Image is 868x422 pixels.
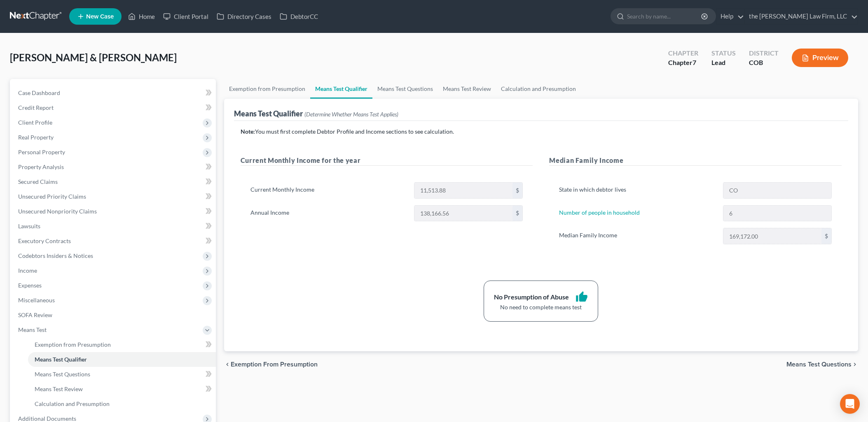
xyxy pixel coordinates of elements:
[18,89,60,96] span: Case Dashboard
[494,303,588,311] div: No need to complete means test
[241,155,533,166] h5: Current Monthly Income for the year
[711,58,736,67] div: Lead
[18,267,37,274] span: Income
[276,9,322,24] a: DebtorCC
[549,155,842,166] h5: Median Family Income
[786,361,858,368] button: Means Test Questions chevron_right
[18,415,76,422] span: Additional Documents
[12,234,216,248] a: Executory Contracts
[18,282,42,289] span: Expenses
[35,356,87,363] span: Means Test Qualifier
[28,382,216,396] a: Means Test Review
[414,206,512,221] input: 0.00
[246,182,410,199] label: Current Monthly Income
[35,371,90,378] span: Means Test Questions
[555,182,719,199] label: State in which debtor lives
[28,396,216,411] a: Calculation and Presumption
[12,219,216,234] a: Lawsuits
[438,79,496,99] a: Means Test Review
[241,128,842,136] p: You must first complete Debtor Profile and Income sections to see calculation.
[627,9,702,24] input: Search by name...
[124,9,159,24] a: Home
[749,49,779,58] div: District
[12,308,216,322] a: SOFA Review
[224,361,318,368] button: chevron_left Exemption from Presumption
[576,291,588,303] i: thumb_up
[559,209,640,216] a: Number of people in household
[821,228,831,244] div: $
[213,9,276,24] a: Directory Cases
[35,385,83,392] span: Means Test Review
[852,361,858,368] i: chevron_right
[12,100,216,115] a: Credit Report
[28,352,216,367] a: Means Test Qualifier
[723,206,831,221] input: --
[18,119,52,126] span: Client Profile
[840,394,860,414] div: Open Intercom Messenger
[234,109,398,118] div: Means Test Qualifier
[12,204,216,219] a: Unsecured Nonpriority Claims
[35,341,111,348] span: Exemption from Presumption
[224,361,231,368] i: chevron_left
[231,361,318,368] span: Exemption from Presumption
[512,183,522,198] div: $
[18,208,97,215] span: Unsecured Nonpriority Claims
[496,79,581,99] a: Calculation and Presumption
[224,79,310,99] a: Exemption from Presumption
[18,134,54,141] span: Real Property
[310,79,372,99] a: Means Test Qualifier
[18,223,40,230] span: Lawsuits
[18,326,47,333] span: Means Test
[723,183,831,198] input: State
[711,49,736,58] div: Status
[372,79,438,99] a: Means Test Questions
[18,163,64,170] span: Property Analysis
[12,189,216,204] a: Unsecured Priority Claims
[10,51,177,63] span: [PERSON_NAME] & [PERSON_NAME]
[18,252,93,259] span: Codebtors Insiders & Notices
[668,58,698,67] div: Chapter
[555,228,719,244] label: Median Family Income
[512,206,522,221] div: $
[304,111,398,118] span: (Determine Whether Means Test Applies)
[246,205,410,222] label: Annual Income
[241,128,255,135] strong: Note:
[792,49,848,67] button: Preview
[18,297,55,304] span: Miscellaneous
[749,58,779,67] div: COB
[12,174,216,189] a: Secured Claims
[414,183,512,198] input: 0.00
[693,58,696,66] span: 7
[18,193,86,200] span: Unsecured Priority Claims
[28,367,216,382] a: Means Test Questions
[18,104,54,111] span: Credit Report
[12,86,216,100] a: Case Dashboard
[28,337,216,352] a: Exemption from Presumption
[35,400,110,407] span: Calculation and Presumption
[18,148,65,155] span: Personal Property
[18,311,52,318] span: SOFA Review
[494,292,569,302] div: No Presumption of Abuse
[159,9,213,24] a: Client Portal
[18,178,58,185] span: Secured Claims
[745,9,858,24] a: the [PERSON_NAME] Law Firm, LLC
[12,160,216,174] a: Property Analysis
[786,361,852,368] span: Means Test Questions
[668,49,698,58] div: Chapter
[18,237,71,244] span: Executory Contracts
[723,228,821,244] input: 0.00
[86,14,114,20] span: New Case
[716,9,744,24] a: Help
